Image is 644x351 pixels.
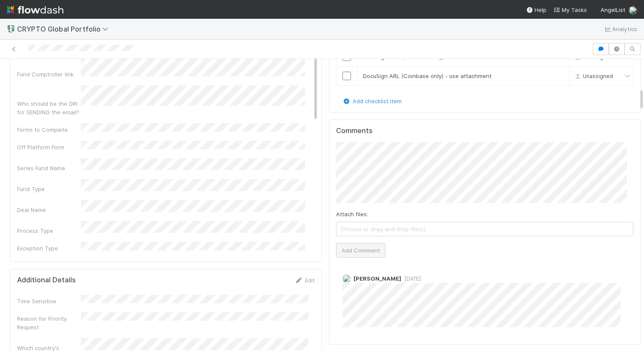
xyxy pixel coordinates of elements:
span: Choose or drag and drop file(s) [336,222,633,236]
h5: Comments [336,127,634,135]
h5: Additional Details [17,276,76,284]
img: avatar_5bf5c33b-3139-4939-a495-cbf9fc6ebf7e.png [342,274,351,283]
div: Series Fund Name [17,164,81,172]
div: Fund Type [17,185,81,193]
div: Exception Type [17,244,81,252]
span: [PERSON_NAME] [354,275,401,282]
span: 💱 [7,25,15,32]
a: Edit [295,277,315,284]
div: Time Sensitive [17,297,81,305]
span: [DATE] [401,276,421,282]
div: Deal Name [17,206,81,214]
div: Process Type [17,226,81,235]
div: Off Platform Form [17,143,81,151]
div: Forms to Complete [17,125,81,134]
img: logo-inverted-e16ddd16eac7371096b0.svg [7,3,63,17]
a: Add checklist item [342,98,402,104]
div: Fund Comptroller link [17,70,81,78]
span: My Tasks [553,6,587,13]
a: My Tasks [553,6,587,14]
div: Reason for Priority Request [17,314,81,331]
div: Help [526,6,546,14]
div: Who should be the DRI for SENDING the email? [17,99,81,116]
a: Analytics [604,24,637,34]
span: AngelList [601,6,625,13]
img: avatar_c584de82-e924-47af-9431-5c284c40472a.png [629,6,637,15]
span: DocuSign ARL (Coinbase only) - use attachment [363,73,492,79]
span: CRYPTO Global Portfolio [17,25,112,33]
span: Unassigned [572,73,613,79]
label: Attach files: [336,210,368,218]
span: Unassigned [572,54,613,60]
button: Add Comment [336,243,385,258]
